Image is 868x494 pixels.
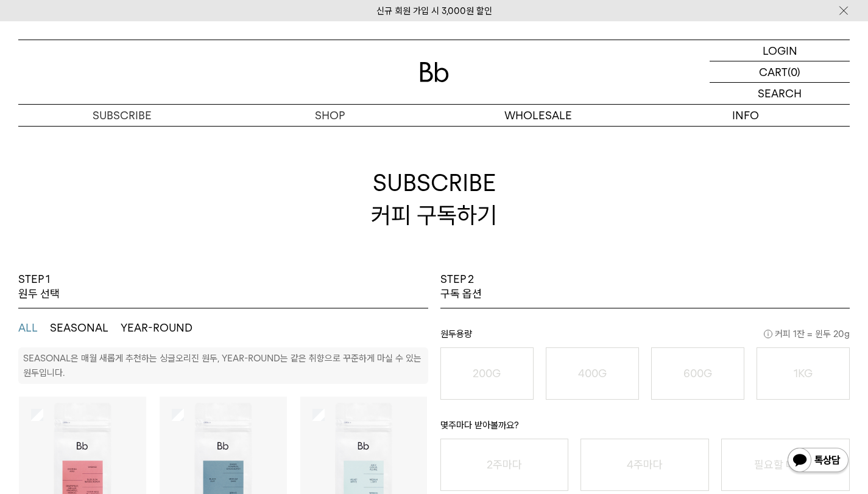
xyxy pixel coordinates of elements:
button: 2주마다 [440,439,569,491]
p: SEARCH [758,83,802,104]
button: 4주마다 [580,439,709,491]
p: INFO [642,105,850,126]
p: LOGIN [763,40,797,61]
button: YEAR-ROUND [121,321,192,335]
button: SEASONAL [50,321,108,335]
button: 1KG [757,347,850,400]
img: 카카오톡 채널 1:1 채팅 버튼 [786,447,850,476]
a: CART (0) [710,61,850,83]
button: 600G [651,347,744,400]
p: (0) [788,61,800,82]
o: 600G [683,367,712,380]
button: 400G [546,347,639,400]
a: SUBSCRIBE [18,105,226,126]
p: STEP 1 원두 선택 [18,272,60,302]
button: 필요할 때 받기 [721,439,850,491]
o: 1KG [794,367,813,380]
a: LOGIN [710,40,850,61]
p: SEASONAL은 매월 새롭게 추천하는 싱글오리진 원두, YEAR-ROUND는 같은 취향으로 꾸준하게 마실 수 있는 원두입니다. [23,353,422,378]
o: 400G [578,367,607,380]
p: STEP 2 구독 옵션 [440,272,482,302]
img: 로고 [420,62,449,82]
a: 신규 회원 가입 시 3,000원 할인 [376,5,492,16]
button: 200G [440,347,534,400]
a: SHOP [226,105,434,126]
button: ALL [18,321,38,335]
p: 몇주마다 받아볼까요? [440,418,850,439]
span: 커피 1잔 = 윈두 20g [764,327,850,341]
p: WHOLESALE [434,105,642,126]
h2: SUBSCRIBE 커피 구독하기 [18,126,850,272]
p: 원두용량 [440,327,850,347]
p: CART [759,61,788,82]
o: 200G [473,367,501,380]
